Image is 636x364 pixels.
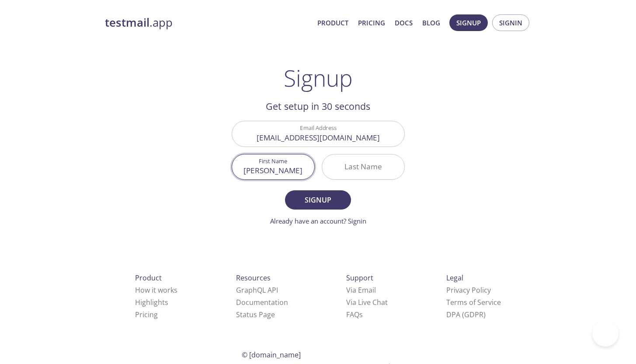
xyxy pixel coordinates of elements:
[359,310,363,319] span: s
[236,285,278,295] a: GraphQL API
[284,65,353,91] h1: Signup
[135,310,158,319] a: Pricing
[270,217,366,225] a: Already have an account? Signin
[346,297,388,307] a: Via Live Chat
[456,17,481,28] span: Signup
[346,310,363,319] a: FAQ
[242,350,301,360] span: © [DOMAIN_NAME]
[446,273,463,283] span: Legal
[236,297,288,307] a: Documentation
[499,17,522,28] span: Signin
[446,310,486,319] a: DPA (GDPR)
[346,273,373,283] span: Support
[395,17,413,28] a: Docs
[135,285,177,295] a: How it works
[135,297,168,307] a: Highlights
[449,14,488,31] button: Signup
[105,15,149,30] strong: testmail
[446,285,491,295] a: Privacy Policy
[317,17,348,28] a: Product
[446,297,501,307] a: Terms of Service
[346,285,376,295] a: Via Email
[236,273,271,283] span: Resources
[358,17,385,28] a: Pricing
[492,14,529,31] button: Signin
[592,320,619,346] iframe: Help Scout Beacon - Open
[295,194,341,206] span: Signup
[285,190,351,210] button: Signup
[105,15,310,30] a: testmail.app
[135,273,162,283] span: Product
[422,17,440,28] a: Blog
[236,310,275,319] a: Status Page
[232,99,405,114] h2: Get setup in 30 seconds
